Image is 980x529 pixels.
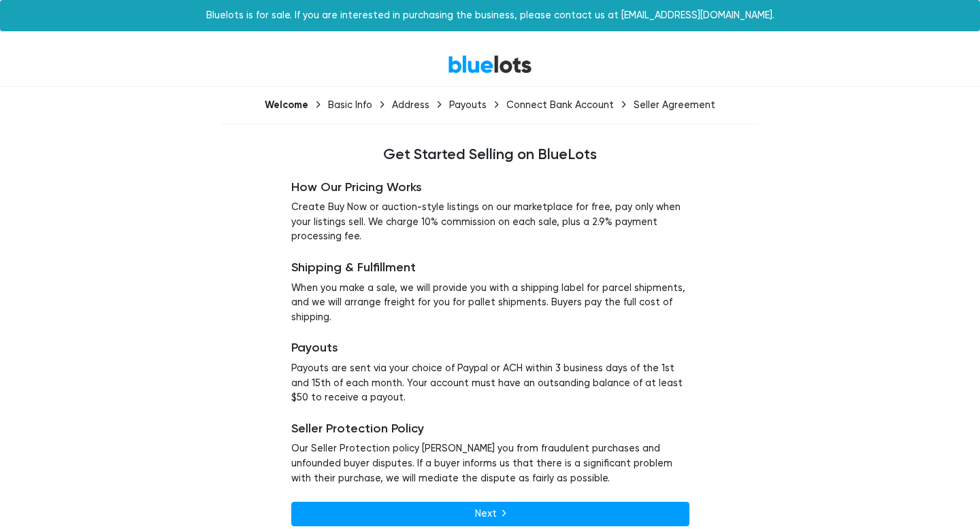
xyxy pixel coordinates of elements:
h5: Payouts [291,341,689,356]
h5: Shipping & Fulfillment [291,260,689,275]
div: Basic Info [328,99,372,111]
a: Next [291,502,689,526]
div: Connect Bank Account [506,99,614,111]
a: BlueLots [448,54,532,74]
div: Welcome [265,99,308,111]
p: When you make a sale, we will provide you with a shipping label for parcel shipments, and we will... [291,281,689,325]
h4: Get Started Selling on BlueLots [82,146,898,164]
p: Our Seller Protection policy [PERSON_NAME] you from fraudulent purchases and unfounded buyer disp... [291,441,689,485]
div: Seller Agreement [634,99,715,111]
p: Create Buy Now or auction-style listings on our marketplace for free, pay only when your listings... [291,200,689,244]
div: Payouts [449,99,487,111]
div: Address [392,99,429,111]
p: Payouts are sent via your choice of Paypal or ACH within 3 business days of the 1st and 15th of e... [291,361,689,405]
h5: Seller Protection Policy [291,422,689,437]
h5: How Our Pricing Works [291,180,689,195]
